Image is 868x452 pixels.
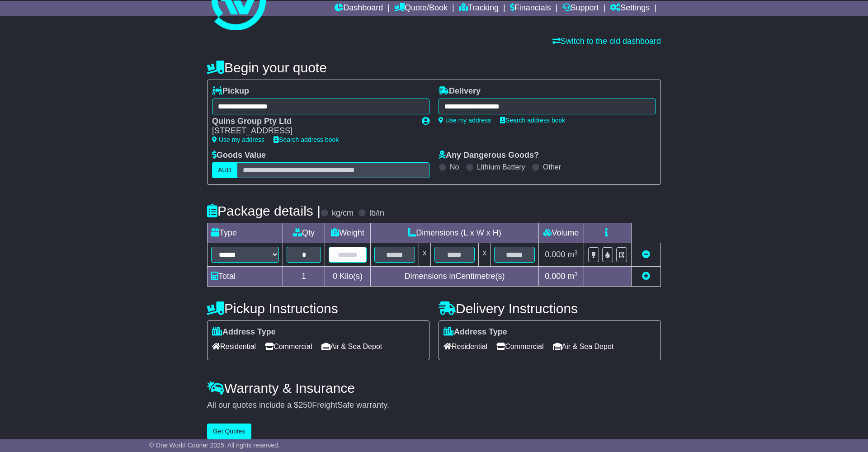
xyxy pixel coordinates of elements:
span: m [567,250,578,259]
td: Weight [325,223,371,243]
span: Residential [443,339,487,353]
label: Any Dangerous Goods? [439,151,539,160]
span: 0.000 [545,250,565,259]
a: Use my address [439,117,491,124]
h4: Begin your quote [207,60,661,75]
a: Search address book [274,136,339,143]
h4: Delivery Instructions [439,301,661,316]
span: 250 [298,400,312,410]
div: All our quotes include a $ FreightSafe warranty. [207,400,661,410]
a: Search address book [500,117,565,124]
span: Commercial [496,339,543,353]
sup: 3 [574,249,578,256]
a: Tracking [459,1,499,16]
h4: Package details | [207,203,321,218]
td: x [479,243,491,267]
label: Delivery [439,86,481,96]
label: lb/in [369,208,384,218]
td: Total [208,267,283,287]
span: 0.000 [545,272,565,281]
span: Air & Sea Depot [553,339,614,353]
label: kg/cm [332,208,354,218]
span: m [567,272,578,281]
a: Remove this item [642,250,650,259]
label: AUD [212,162,237,178]
span: Air & Sea Depot [321,339,382,353]
label: Other [543,163,561,171]
td: x [419,243,430,267]
td: 1 [283,267,325,287]
a: Quote/Book [394,1,448,16]
h4: Pickup Instructions [207,301,429,316]
span: Residential [212,339,256,353]
a: Switch to the old dashboard [552,37,661,46]
td: Type [208,223,283,243]
td: Qty [283,223,325,243]
a: Support [562,1,599,16]
button: Get Quotes [207,424,251,439]
a: Add new item [642,272,650,281]
span: © One World Courier 2025. All rights reserved. [149,442,280,449]
span: 0 [333,272,337,281]
label: Address Type [443,327,507,337]
span: Commercial [265,339,312,353]
label: No [450,163,459,171]
div: Quins Group Pty Ltd [212,117,413,127]
td: Dimensions (L x W x H) [370,223,538,243]
a: Financials [510,1,551,16]
td: Dimensions in Centimetre(s) [370,267,538,287]
td: Volume [538,223,584,243]
label: Goods Value [212,151,266,160]
h4: Warranty & Insurance [207,381,661,395]
a: Dashboard [335,1,383,16]
a: Use my address [212,136,264,143]
div: [STREET_ADDRESS] [212,126,413,136]
label: Lithium Battery [477,163,525,171]
label: Address Type [212,327,276,337]
td: Kilo(s) [325,267,371,287]
label: Pickup [212,86,249,96]
sup: 3 [574,271,578,278]
a: Settings [610,1,650,16]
